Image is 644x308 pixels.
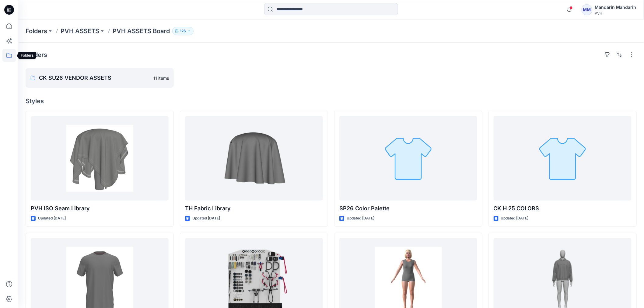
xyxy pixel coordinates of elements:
[494,116,632,201] a: CK H 25 COLORS
[31,204,169,213] p: PVH ISO Seam Library
[582,4,593,15] div: MM
[153,75,169,81] p: 11 items
[61,27,99,35] a: PVH ASSETS
[38,215,66,222] p: Updated [DATE]
[180,28,186,34] p: 126
[31,116,169,201] a: PVH ISO Seam Library
[172,27,194,35] button: 126
[595,4,636,11] div: Mandarin Mandarin
[501,215,529,222] p: Updated [DATE]
[185,204,323,213] p: TH Fabric Library
[39,74,150,82] p: CK SU26 VENDOR ASSETS
[347,215,374,222] p: Updated [DATE]
[192,215,220,222] p: Updated [DATE]
[26,51,47,58] h4: Folders
[339,204,477,213] p: SP26 Color Palette
[595,11,636,16] div: PVH
[26,27,47,35] a: Folders
[339,116,477,201] a: SP26 Color Palette
[494,204,632,213] p: CK H 25 COLORS
[185,116,323,201] a: TH Fabric Library
[26,97,637,105] h4: Styles
[26,68,174,88] a: CK SU26 VENDOR ASSETS11 items
[113,27,170,35] p: PVH ASSETS Board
